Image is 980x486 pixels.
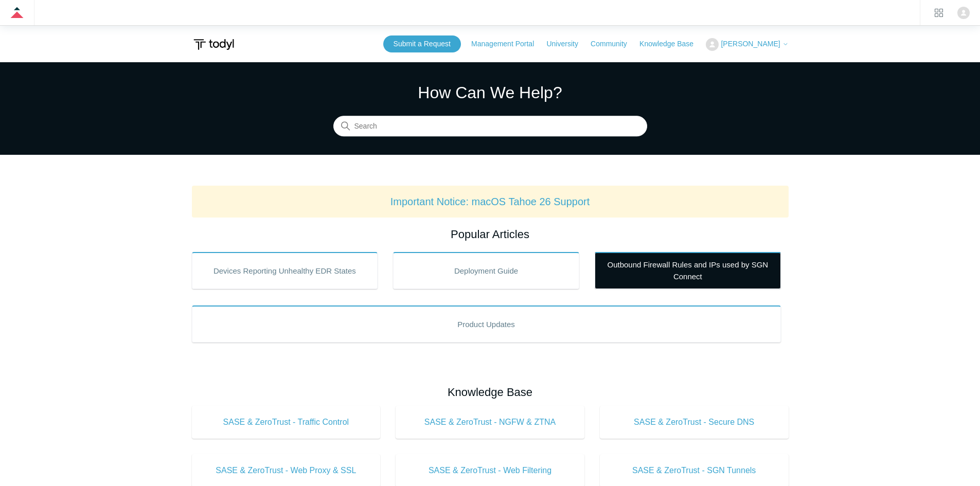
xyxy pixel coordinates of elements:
[957,7,970,19] img: user avatar
[192,252,378,289] a: Devices Reporting Unhealthy EDR States
[390,196,590,207] a: Important Notice: macOS Tahoe 26 Support
[957,7,970,19] zd-hc-trigger: Click your profile icon to open the profile menu
[721,40,780,48] span: [PERSON_NAME]
[192,406,381,439] a: SASE & ZeroTrust - Traffic Control
[615,416,773,428] span: SASE & ZeroTrust - Secure DNS
[192,305,781,343] a: Product Updates
[192,226,789,243] h2: Popular Articles
[411,464,569,477] span: SASE & ZeroTrust - Web Filtering
[333,80,647,105] h1: How Can We Help?
[600,406,789,439] a: SASE & ZeroTrust - Secure DNS
[396,406,584,439] a: SASE & ZeroTrust - NGFW & ZTNA
[411,416,569,428] span: SASE & ZeroTrust - NGFW & ZTNA
[393,252,579,289] a: Deployment Guide
[207,464,365,477] span: SASE & ZeroTrust - Web Proxy & SSL
[615,464,773,477] span: SASE & ZeroTrust - SGN Tunnels
[471,39,544,49] a: Management Portal
[192,35,236,54] img: Todyl Support Center Help Center home page
[546,39,588,49] a: University
[192,384,789,401] h2: Knowledge Base
[383,35,461,52] a: Submit a Request
[591,39,637,49] a: Community
[706,38,788,51] button: [PERSON_NAME]
[639,39,704,49] a: Knowledge Base
[333,116,647,137] input: Search
[595,252,781,289] a: Outbound Firewall Rules and IPs used by SGN Connect
[207,416,365,428] span: SASE & ZeroTrust - Traffic Control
